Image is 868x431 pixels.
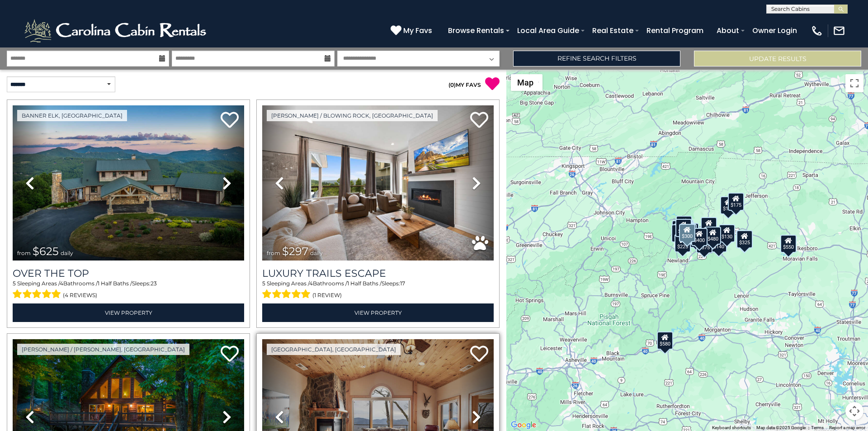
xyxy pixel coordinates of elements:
[671,224,688,242] div: $230
[267,344,401,355] a: [GEOGRAPHIC_DATA], [GEOGRAPHIC_DATA]
[470,345,488,364] a: Add to favorites
[719,224,735,242] div: $130
[811,425,824,430] a: Terms
[448,81,481,88] a: (0)MY FAVS
[833,24,845,37] img: mail-regular-white.png
[829,425,865,430] a: Report a map error
[694,51,861,66] button: Update Results
[676,215,692,233] div: $125
[509,419,538,431] img: Google
[221,345,239,364] a: Add to favorites
[691,227,708,246] div: $400
[845,74,863,92] button: Toggle fullscreen view
[60,280,63,287] span: 4
[267,250,280,256] span: from
[780,234,797,252] div: $550
[509,419,538,431] a: Open this area in Google Maps (opens a new window)
[262,303,494,322] a: View Property
[221,111,239,130] a: Add to favorites
[675,234,691,252] div: $225
[450,81,454,88] span: 0
[517,78,533,87] span: Map
[98,280,132,287] span: 1 Half Baths /
[17,344,189,355] a: [PERSON_NAME] / [PERSON_NAME], [GEOGRAPHIC_DATA]
[513,23,584,38] a: Local Area Guide
[403,25,432,36] span: My Favs
[712,23,744,38] a: About
[262,267,494,279] a: Luxury Trails Escape
[151,280,157,287] span: 23
[23,17,210,44] img: White-1-2.png
[711,234,727,252] div: $140
[13,105,244,260] img: thumbnail_167153549.jpeg
[17,250,31,256] span: from
[13,303,244,322] a: View Property
[675,218,692,237] div: $425
[511,74,542,91] button: Change map style
[448,81,456,88] span: ( )
[262,105,494,260] img: thumbnail_168695581.jpeg
[756,425,806,430] span: Map data ©2025 Google
[13,267,244,279] a: Over The Top
[262,280,265,287] span: 5
[17,110,127,121] a: Banner Elk, [GEOGRAPHIC_DATA]
[679,224,695,242] div: $300
[470,111,488,130] a: Add to favorites
[391,25,434,37] a: My Favs
[63,289,97,301] span: (4 reviews)
[712,425,751,431] button: Keyboard shortcuts
[347,280,382,287] span: 1 Half Baths /
[310,250,323,256] span: daily
[61,250,73,256] span: daily
[312,289,342,301] span: (1 review)
[262,279,494,301] div: Sleeping Areas / Bathrooms / Sleeps:
[728,192,744,210] div: $175
[588,23,638,38] a: Real Estate
[309,280,313,287] span: 4
[267,110,438,121] a: [PERSON_NAME] / Blowing Rock, [GEOGRAPHIC_DATA]
[701,217,717,235] div: $349
[845,402,863,420] button: Map camera controls
[736,230,753,248] div: $325
[705,226,721,244] div: $480
[13,279,244,301] div: Sleeping Areas / Bathrooms / Sleeps:
[720,196,736,214] div: $175
[400,280,405,287] span: 17
[811,24,823,37] img: phone-regular-white.png
[642,23,708,38] a: Rental Program
[13,280,16,287] span: 5
[443,23,509,38] a: Browse Rentals
[657,331,673,349] div: $580
[748,23,802,38] a: Owner Login
[282,245,308,258] span: $297
[33,245,59,258] span: $625
[696,235,712,253] div: $375
[513,51,680,66] a: Refine Search Filters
